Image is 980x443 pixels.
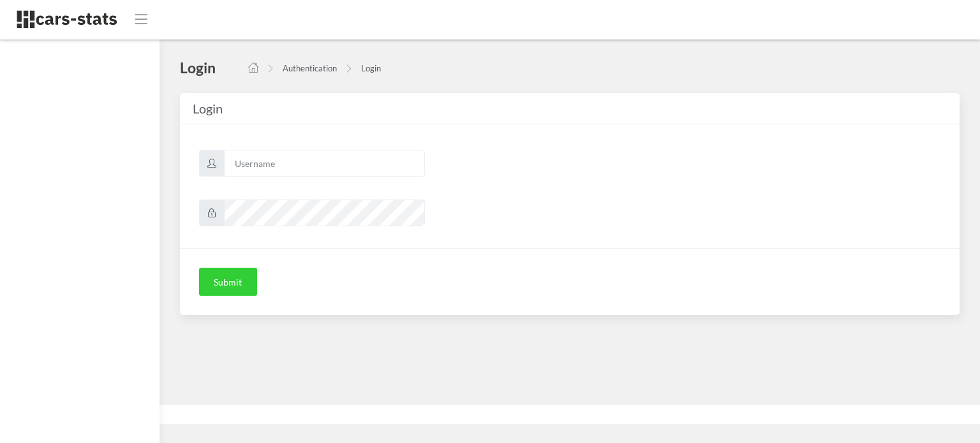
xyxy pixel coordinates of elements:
a: Login [361,63,381,73]
button: Submit [199,268,257,296]
img: navbar brand [16,10,118,29]
h4: Login [180,58,216,77]
input: Username [224,150,425,177]
a: Authentication [283,63,337,73]
span: Login [193,101,223,116]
